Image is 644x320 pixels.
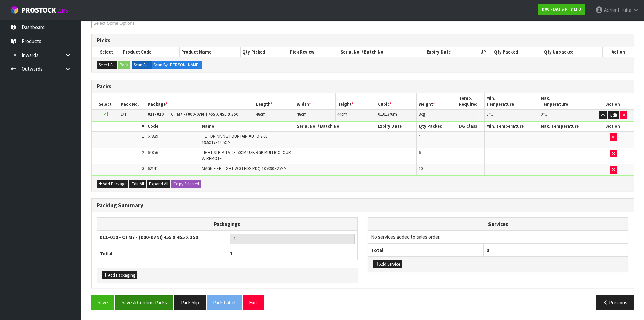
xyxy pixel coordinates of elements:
[121,111,126,117] span: 1/1
[542,6,581,12] strong: D00 - DATS PTY LTD
[339,47,425,57] th: Serial No. / Batch No.
[486,247,489,253] span: 0
[148,133,158,139] span: 67839
[142,166,144,171] span: 3
[603,47,634,57] th: Action
[475,47,492,57] th: UP
[593,93,634,109] th: Action
[92,93,119,109] th: Select
[368,218,628,231] th: Services
[146,93,254,109] th: Package
[484,109,539,121] td: ℃
[457,93,484,109] th: Temp. Required
[142,150,144,155] span: 2
[335,109,376,121] td: cm
[171,111,238,117] strong: CTN7 - (000-07NI) 455 X 455 X 350
[174,295,206,310] button: Pack Slip
[254,93,295,109] th: Length
[121,47,180,57] th: Product Code
[146,122,200,131] th: Code
[538,4,585,15] a: D00 - DATS PTY LTD
[397,111,399,115] sup: 3
[484,93,539,109] th: Min. Temperature
[241,47,288,57] th: Qty Picked
[373,260,402,269] button: Add Service
[148,166,158,171] span: 62141
[486,111,488,117] span: 0
[202,133,267,145] span: PET DRINKING FOUNTAIN AUTO 2.6L 19.5X17X14.5CM
[417,93,457,109] th: Weight
[171,180,201,188] button: Copy Selected
[621,7,631,13] span: Tuita
[200,122,295,131] th: Name
[22,6,56,15] span: ProStock
[254,109,295,121] td: cm
[484,122,539,131] th: Min. Temperature
[142,133,144,139] span: 1
[593,122,634,131] th: Action
[376,122,417,131] th: Expiry Date
[457,122,484,131] th: DG Class
[604,7,620,13] span: Adrient
[541,111,543,117] span: 0
[243,295,264,310] button: Exit
[425,47,475,57] th: Expiry Date
[97,202,628,209] h3: Packing Summary
[207,295,242,310] button: Pack Label
[368,243,484,256] th: Total
[539,122,593,131] th: Max. Temperature
[151,61,202,69] label: Scan By [PERSON_NAME]
[368,231,628,243] td: No services added to sales order.
[149,181,168,187] span: Expand All
[337,111,341,117] span: 44
[97,247,227,260] th: Total
[417,122,457,131] th: Qty Packed
[539,109,593,121] td: ℃
[419,150,421,155] span: 6
[132,61,152,69] label: Scan ALL
[542,47,602,57] th: Qty Unpacked
[417,109,457,121] td: kg
[295,109,335,121] td: cm
[295,122,376,131] th: Serial No. / Batch No.
[92,47,121,57] th: Select
[288,47,339,57] th: Pick Review
[202,166,287,171] span: MAGNIFIER LIGHT W 3 LEDS PDQ 185X90X25MM
[378,111,393,117] span: 0.101376
[129,180,146,188] button: Edit All
[419,111,421,117] span: 8
[608,111,619,120] button: Edit
[419,133,421,139] span: 4
[97,83,628,90] h3: Packs
[539,93,593,109] th: Max. Temperature
[295,93,335,109] th: Width
[297,111,301,117] span: 48
[202,150,291,162] span: LIGHT STRIP TV 2X 50CM USB RGB MULTICOLOUR W REMOTE
[148,111,164,117] strong: 011-010
[97,217,358,231] th: Packagings
[119,93,146,109] th: Pack No.
[596,295,634,310] button: Previous
[148,150,158,155] span: 64856
[147,180,170,188] button: Expand All
[492,47,542,57] th: Qty Packed
[230,250,233,257] span: 1
[335,93,376,109] th: Height
[376,109,417,121] td: m
[102,271,137,279] button: Add Packaging
[419,166,423,171] span: 10
[100,234,198,240] strong: 011-010 - CTN7 - (000-07NI) 455 X 455 X 350
[97,180,128,188] button: Add Package
[97,61,117,69] button: Select All
[91,295,114,310] button: Save
[256,111,260,117] span: 48
[97,37,628,44] h3: Picks
[118,61,130,69] button: Pack
[92,122,146,131] th: #
[10,6,19,14] img: cube-alt.png
[57,7,68,14] small: WMS
[91,4,634,315] span: Pack
[180,47,241,57] th: Product Name
[376,93,417,109] th: Cubic
[115,295,173,310] button: Save & Confirm Packs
